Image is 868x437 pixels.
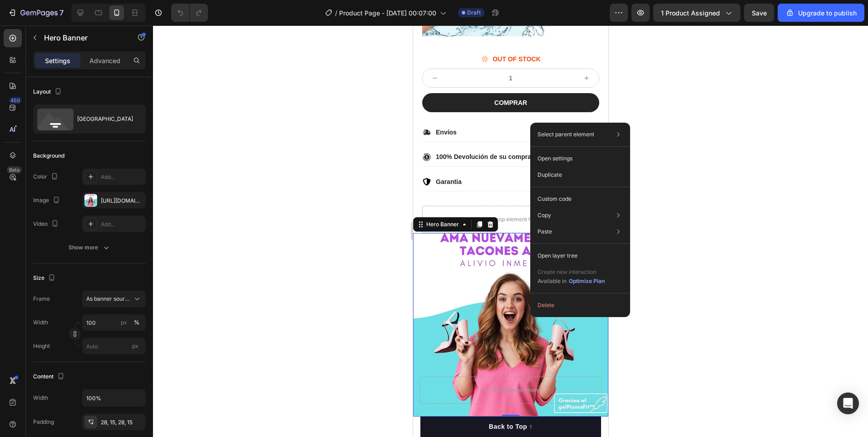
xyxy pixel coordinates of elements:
button: 7 [4,4,68,22]
div: px [121,318,127,327]
button: px [131,317,142,328]
span: As banner source [86,295,131,303]
p: Open settings [538,154,572,163]
div: Width [33,394,48,402]
div: Image [33,194,62,207]
input: px% [82,314,146,331]
button: Save [744,4,774,22]
label: Frame [33,295,50,303]
p: Duplicate [538,171,562,179]
div: Add... [101,220,143,228]
button: Optimize Plan [568,277,605,286]
div: Add... [101,173,143,181]
div: Optimize Plan [569,277,605,285]
input: Auto [83,390,145,406]
span: Draft [467,9,481,17]
button: As banner source [82,291,146,307]
label: Height [33,342,50,350]
div: Content [33,371,66,383]
span: Product Page - [DATE] 00:07:00 [339,8,436,18]
span: px [132,343,138,349]
p: Copy [538,211,551,219]
input: px [82,338,146,354]
div: [GEOGRAPHIC_DATA] [77,109,133,129]
button: Show more [33,239,146,256]
label: Width [33,318,48,327]
p: Create new interaction [538,268,605,277]
div: Layout [33,86,64,98]
div: Beta [7,166,22,174]
p: Select parent element [538,130,594,139]
p: Settings [45,56,70,65]
div: 28, 15, 28, 15 [101,418,143,427]
div: [URL][DOMAIN_NAME] [101,197,143,205]
iframe: Design area [413,25,608,437]
div: Padding [33,418,54,426]
button: % [118,317,129,328]
div: 450 [9,97,22,104]
div: % [134,318,139,327]
button: Upgrade to publish [778,4,864,22]
div: Video [33,218,60,230]
span: Available in [538,278,567,284]
p: Paste [538,228,552,236]
p: Custom code [538,195,572,203]
span: / [335,8,337,18]
div: Show more [69,243,111,252]
div: Upgrade to publish [785,8,857,18]
div: Color [33,171,60,183]
div: Undo/Redo [171,4,208,22]
button: Delete [534,297,626,313]
p: 7 [59,7,64,18]
span: 1 product assigned [661,8,720,18]
div: Open Intercom Messenger [837,392,859,414]
div: Size [33,272,57,284]
p: Advanced [89,56,120,65]
button: 1 product assigned [653,4,740,22]
span: Save [752,9,767,17]
div: Background [33,152,64,160]
p: Hero Banner [44,32,121,43]
p: Open layer tree [538,252,577,260]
